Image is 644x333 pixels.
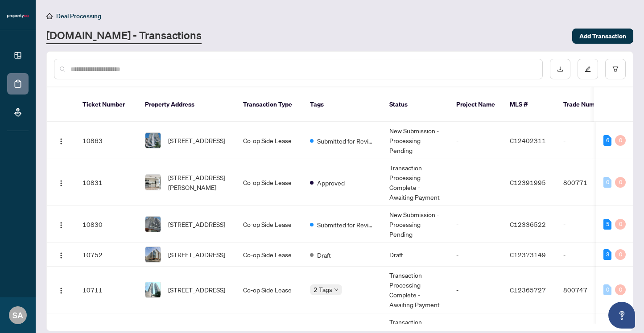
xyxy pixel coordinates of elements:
[382,206,449,243] td: New Submission - Processing Pending
[382,87,449,122] th: Status
[449,243,503,267] td: -
[615,177,626,188] div: 0
[382,243,449,267] td: Draft
[75,87,138,122] th: Ticket Number
[603,177,611,188] div: 0
[382,267,449,313] td: Transaction Processing Complete - Awaiting Payment
[168,250,225,259] span: [STREET_ADDRESS]
[449,159,503,206] td: -
[608,302,635,329] button: Open asap
[603,249,611,260] div: 3
[449,87,503,122] th: Project Name
[556,206,619,243] td: -
[236,206,303,243] td: Co-op Side Lease
[46,28,202,44] a: [DOMAIN_NAME] - Transactions
[145,282,161,297] img: thumbnail-img
[58,222,65,229] img: Logo
[572,29,633,44] button: Add Transaction
[382,159,449,206] td: Transaction Processing Complete - Awaiting Payment
[557,66,563,72] span: download
[556,87,619,122] th: Trade Number
[54,133,68,148] button: Logo
[56,12,101,20] span: Deal Processing
[7,13,29,19] img: logo
[317,136,375,146] span: Submitted for Review
[382,122,449,159] td: New Submission - Processing Pending
[510,136,546,144] span: C12402311
[603,135,611,146] div: 6
[236,267,303,313] td: Co-op Side Lease
[510,178,546,186] span: C12391995
[145,175,161,190] img: thumbnail-img
[303,87,382,122] th: Tags
[449,267,503,313] td: -
[615,135,626,146] div: 0
[585,66,591,72] span: edit
[145,133,161,148] img: thumbnail-img
[168,136,225,145] span: [STREET_ADDRESS]
[54,283,68,297] button: Logo
[510,286,546,294] span: C12365727
[550,59,570,79] button: download
[317,220,375,230] span: Submitted for Review
[54,175,68,189] button: Logo
[75,122,138,159] td: 10863
[605,59,626,79] button: filter
[615,284,626,295] div: 0
[578,59,598,79] button: edit
[314,284,332,295] span: 2 Tags
[236,243,303,267] td: Co-op Side Lease
[236,159,303,206] td: Co-op Side Lease
[579,29,626,43] span: Add Transaction
[615,249,626,260] div: 0
[145,247,161,262] img: thumbnail-img
[510,251,546,259] span: C12373149
[612,66,619,72] span: filter
[145,217,161,232] img: thumbnail-img
[168,285,225,295] span: [STREET_ADDRESS]
[556,267,619,313] td: 800747
[168,219,225,229] span: [STREET_ADDRESS]
[46,13,53,19] span: home
[75,159,138,206] td: 10831
[58,287,65,294] img: Logo
[75,267,138,313] td: 10711
[58,252,65,259] img: Logo
[138,87,236,122] th: Property Address
[510,220,546,228] span: C12336522
[449,206,503,243] td: -
[503,87,556,122] th: MLS #
[54,217,68,231] button: Logo
[236,87,303,122] th: Transaction Type
[168,173,229,192] span: [STREET_ADDRESS][PERSON_NAME]
[75,206,138,243] td: 10830
[75,243,138,267] td: 10752
[58,180,65,187] img: Logo
[58,138,65,145] img: Logo
[603,219,611,230] div: 5
[603,284,611,295] div: 0
[12,309,23,321] span: SA
[556,122,619,159] td: -
[236,122,303,159] td: Co-op Side Lease
[317,250,331,260] span: Draft
[334,288,339,292] span: down
[615,219,626,230] div: 0
[317,178,345,188] span: Approved
[449,122,503,159] td: -
[556,243,619,267] td: -
[556,159,619,206] td: 800771
[54,247,68,262] button: Logo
